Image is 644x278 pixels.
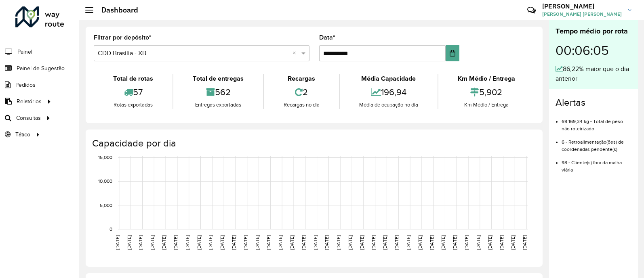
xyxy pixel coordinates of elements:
[562,112,631,132] li: 69.169,34 kg - Total de peso não roteirizado
[100,203,112,208] text: 5,000
[406,235,411,250] text: [DATE]
[289,235,295,250] text: [DATE]
[359,235,364,250] text: [DATE]
[266,74,337,84] div: Recargas
[394,235,399,250] text: [DATE]
[336,235,341,250] text: [DATE]
[342,74,436,84] div: Média Capacidade
[347,235,353,250] text: [DATE]
[556,37,631,64] div: 00:06:05
[98,179,112,184] text: 10,000
[440,235,446,250] text: [DATE]
[542,10,622,18] span: [PERSON_NAME] [PERSON_NAME]
[266,84,337,101] div: 2
[556,97,631,109] h4: Alertas
[161,235,166,250] text: [DATE]
[429,235,434,250] text: [DATE]
[266,101,337,109] div: Recargas no dia
[96,101,170,109] div: Rotas exportadas
[319,33,335,42] label: Data
[173,235,178,250] text: [DATE]
[522,235,527,250] text: [DATE]
[313,235,318,250] text: [DATE]
[446,45,459,61] button: Choose Date
[301,235,306,250] text: [DATE]
[126,235,132,250] text: [DATE]
[196,235,202,250] text: [DATE]
[109,226,112,232] text: 0
[96,84,170,101] div: 57
[440,101,532,109] div: Km Médio / Entrega
[17,48,32,56] span: Painel
[15,81,36,89] span: Pedidos
[17,64,65,73] span: Painel de Sugestão
[94,33,152,42] label: Filtrar por depósito
[417,235,423,250] text: [DATE]
[219,235,225,250] text: [DATE]
[324,235,329,250] text: [DATE]
[476,235,481,250] text: [DATE]
[255,235,260,250] text: [DATE]
[138,235,143,250] text: [DATE]
[98,155,112,160] text: 15,000
[440,84,532,101] div: 5,902
[208,235,213,250] text: [DATE]
[175,101,261,109] div: Entregas exportadas
[293,48,299,58] span: Clear all
[278,235,283,250] text: [DATE]
[371,235,376,250] text: [DATE]
[452,235,457,250] text: [DATE]
[556,64,631,84] div: 86,22% maior que o dia anterior
[510,235,516,250] text: [DATE]
[266,235,271,250] text: [DATE]
[185,235,190,250] text: [DATE]
[464,235,469,250] text: [DATE]
[499,235,504,250] text: [DATE]
[149,235,155,250] text: [DATE]
[16,114,41,122] span: Consultas
[542,2,622,10] h3: [PERSON_NAME]
[115,235,120,250] text: [DATE]
[342,101,436,109] div: Média de ocupação no dia
[96,74,170,84] div: Total de rotas
[556,26,631,37] div: Tempo médio por rota
[562,132,631,153] li: 6 - Retroalimentação(ões) de coordenadas pendente(s)
[92,138,535,149] h4: Capacidade por dia
[487,235,492,250] text: [DATE]
[93,6,138,15] h2: Dashboard
[562,153,631,173] li: 98 - Cliente(s) fora da malha viária
[440,74,532,84] div: Km Médio / Entrega
[17,97,42,106] span: Relatórios
[342,84,436,101] div: 196,94
[175,84,261,101] div: 562
[175,74,261,84] div: Total de entregas
[15,130,30,139] span: Tático
[243,235,248,250] text: [DATE]
[523,2,540,19] a: Contato Rápido
[382,235,387,250] text: [DATE]
[231,235,236,250] text: [DATE]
